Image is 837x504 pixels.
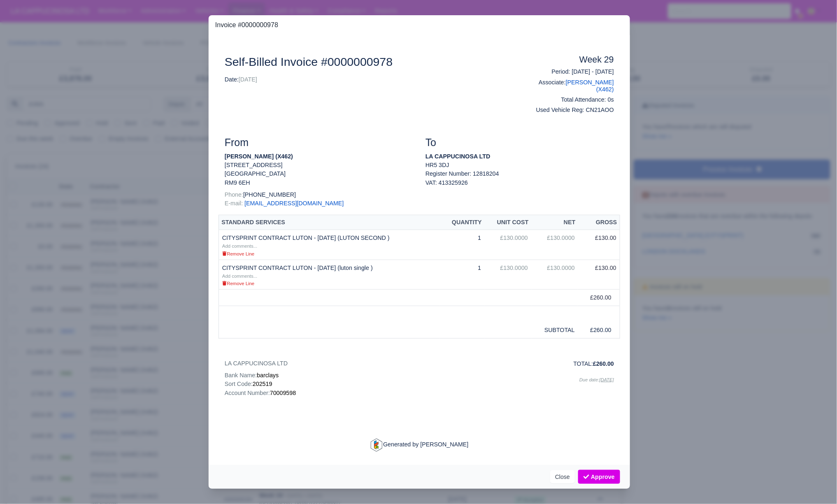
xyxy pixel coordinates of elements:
a: [PERSON_NAME] (X462) [566,79,614,93]
a: [EMAIL_ADDRESS][DOMAIN_NAME] [244,200,344,207]
h6: Used Vehicle Reg: CN21AOO [526,107,614,114]
th: Net [531,215,578,230]
u: [DATE] [600,377,614,382]
strong: LA CAPPUCINOSA LTD [425,153,491,160]
th: Quantity [440,215,485,230]
td: CITYSPRINT CONTRACT LUTON - [DATE] (luton single ) [219,260,439,290]
td: £130.00 [578,260,620,290]
div: Register Number: 12818204 [419,170,620,187]
th: Gross [578,215,620,230]
small: Add comments... [222,244,257,249]
p: HR5 3DJ [425,161,614,170]
td: £130.0000 [484,260,531,290]
button: Approve [578,470,620,484]
p: Sort Code: [225,380,413,388]
td: £130.0000 [484,230,531,260]
td: £130.0000 [531,230,578,260]
strong: £260.00 [593,360,614,367]
h3: To [425,137,614,149]
h6: Period: [DATE] - [DATE] [526,68,614,75]
td: £130.00 [578,230,620,260]
th: Unit Cost [484,215,531,230]
h2: Self-Billed Invoice #0000000978 [225,55,514,69]
p: Bank Name: [225,371,413,380]
p: [GEOGRAPHIC_DATA] [225,170,413,178]
p: Generated by [PERSON_NAME] [225,439,614,452]
small: Remove Line [222,251,254,256]
span: 202519 [253,381,272,387]
td: 1 [440,230,485,260]
p: RM9 6EH [225,179,413,187]
iframe: Chat Widget [796,465,837,504]
small: Add comments... [222,274,257,279]
th: Standard Services [219,215,439,230]
h6: Associate: [526,79,614,93]
a: Remove Line [222,280,254,286]
p: [PHONE_NUMBER] [225,190,413,199]
h3: From [225,137,413,149]
span: Phone: [225,191,243,198]
a: Add comments... [222,242,257,249]
p: Date: [225,75,514,84]
td: £130.0000 [531,260,578,290]
td: £260.00 [578,290,620,306]
small: Remove Line [222,281,254,286]
strong: [PERSON_NAME] (X462) [225,153,293,160]
span: barclays [257,372,279,379]
td: 1 [440,260,485,290]
h4: Week 29 [526,55,614,65]
div: VAT: 413325926 [425,179,614,187]
span: E-mail: [225,200,243,207]
span: 70009598 [270,390,296,396]
td: CITYSPRINT CONTRACT LUTON - [DATE] (LUTON SECOND ) [219,230,439,260]
p: Account Number: [225,389,413,397]
a: Add comments... [222,272,257,279]
span: [DATE] [239,76,257,83]
h6: Total Attendance: 0s [526,96,614,103]
p: TOTAL: [425,359,614,368]
h3: Invoice #0000000978 [215,20,623,30]
p: LA CAPPUCINOSA LTD [225,359,413,368]
td: £260.00 [578,322,620,338]
td: SUBTOTAL [531,322,578,338]
p: [STREET_ADDRESS] [225,161,413,170]
a: Remove Line [222,250,254,257]
button: Close [550,470,575,483]
i: Due date: [579,377,614,382]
